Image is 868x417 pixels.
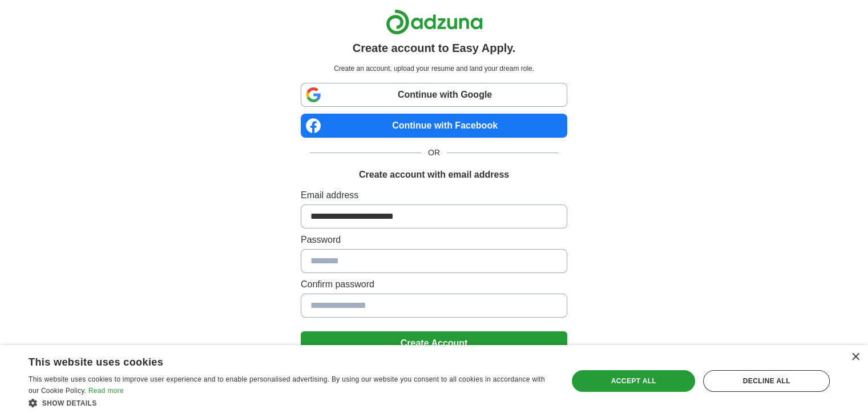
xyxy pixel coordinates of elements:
a: Continue with Facebook [301,114,567,138]
div: Decline all [703,370,830,392]
div: Accept all [572,370,695,392]
a: Read more, opens a new window [88,387,124,395]
span: Show details [42,399,97,407]
p: Create an account, upload your resume and land your dream role. [303,63,565,74]
label: Email address [301,189,567,202]
div: This website uses cookies [29,352,523,369]
span: This website uses cookies to improve user experience and to enable personalised advertising. By u... [29,375,545,395]
div: Close [851,353,859,362]
h1: Create account to Easy Apply. [353,39,516,57]
a: Continue with Google [301,83,567,107]
span: OR [421,147,447,159]
label: Password [301,233,567,247]
button: Create Account [301,331,567,355]
img: Adzuna logo [386,9,483,35]
div: Show details [29,397,552,408]
label: Confirm password [301,278,567,291]
h1: Create account with email address [359,168,509,182]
